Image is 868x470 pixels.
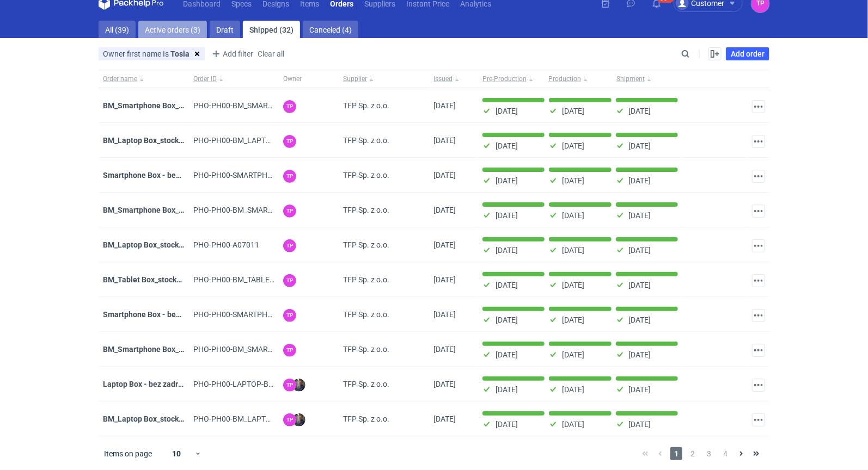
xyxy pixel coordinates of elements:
span: PHO-PH00-BM_LAPTOP-BOX_STOCK_03 [193,415,333,423]
span: 07/07/2025 [433,275,456,284]
span: 1 [670,447,682,460]
span: Add filter [210,47,253,60]
button: Actions [752,274,765,287]
a: BM_Smartphone Box_stock_05 [103,206,209,214]
p: [DATE] [562,350,584,359]
span: TFP Sp. z o.o. [343,239,389,250]
button: Production [546,70,614,88]
span: PHO-PH00-BM_TABLET-BOX_STOCK_02 [193,275,329,284]
figcaption: TP [283,274,296,287]
strong: Tosia [170,50,190,58]
p: [DATE] [629,316,651,324]
p: [DATE] [562,316,584,324]
span: 04/09/2025 [433,136,456,145]
p: [DATE] [562,385,584,394]
div: TFP Sp. z o.o. [339,367,429,401]
a: Laptop Box - bez zadruku - stock 2 [103,380,222,388]
button: Actions [752,239,765,252]
div: TFP Sp. z o.o. [339,227,429,262]
a: Add order [726,47,769,60]
span: TFP Sp. z o.o. [343,344,389,355]
span: PHO-PH00-BM_SMARTPHONE-BOX_STOCK_05 [193,206,354,214]
a: BM_Laptop Box_stock_03 [103,415,191,423]
button: Actions [752,344,765,357]
span: TFP Sp. z o.o. [343,274,389,285]
span: 03/06/2025 [433,380,456,388]
button: Order name [99,70,189,88]
span: 02/07/2025 [433,310,456,319]
button: Actions [752,379,765,392]
span: TFP Sp. z o.o. [343,100,389,111]
span: Shipment [616,75,645,83]
span: Order ID [193,75,217,83]
button: Clear all [257,47,285,60]
p: [DATE] [562,211,584,220]
span: 02/07/2025 [433,345,456,354]
span: 2 [687,447,699,460]
p: [DATE] [496,350,518,359]
figcaption: TP [283,205,296,218]
p: [DATE] [496,211,518,220]
span: TFP Sp. z o.o. [343,205,389,215]
div: Owner first name Is [99,47,190,60]
span: TFP Sp. z o.o. [343,309,389,320]
figcaption: TP [283,100,296,113]
p: [DATE] [562,420,584,429]
span: PHO-PH00-LAPTOP-BOX---BEZ-ZADRUKU---STOCK-2 [193,380,372,388]
p: [DATE] [496,246,518,255]
button: Actions [752,100,765,113]
span: PHO-PH00-BM_LAPTOP-BOX_STOCK_05 [193,136,333,145]
div: TFP Sp. z o.o. [339,123,429,158]
button: Actions [752,135,765,148]
span: PHO-PH00-SMARTPHONE-BOX---BEZ-ZADRUKU---STOCK-5 [193,171,393,180]
span: PHO-PH00-BM_SMARTPHONE-BOX_STOCK_04 [193,345,354,354]
button: Shipment [614,70,682,88]
input: Search [679,47,714,60]
span: Production [548,75,581,83]
span: 3 [703,447,715,460]
button: Order ID [189,70,279,88]
a: BM_Laptop Box_stock_05 [103,136,191,145]
p: [DATE] [496,420,518,429]
button: Owner first name Is Tosia [99,47,190,60]
a: BM_Smartphone Box_stock_04 [103,345,209,354]
div: TFP Sp. z o.o. [339,88,429,123]
div: TFP Sp. z o.o. [339,262,429,297]
p: [DATE] [562,107,584,115]
p: [DATE] [496,385,518,394]
p: [DATE] [629,420,651,429]
span: TFP Sp. z o.o. [343,135,389,146]
img: Maciej Sobola [292,379,305,392]
span: 05/08/2025 [433,171,456,180]
p: [DATE] [629,141,651,150]
span: Order name [103,75,137,83]
p: [DATE] [562,141,584,150]
button: Pre-Production [478,70,546,88]
span: TFP Sp. z o.o. [343,379,389,389]
a: BM_Laptop Box_stock_04 [103,240,191,249]
figcaption: TP [283,170,296,183]
span: TFP Sp. z o.o. [343,413,389,424]
span: 05/08/2025 [433,206,456,214]
span: TFP Sp. z o.o. [343,170,389,181]
button: Add filter [209,47,254,60]
a: Shipped (32) [243,21,300,38]
figcaption: TP [283,344,296,357]
button: Actions [752,413,765,426]
div: TFP Sp. z o.o. [339,401,429,436]
span: Pre-Production [482,75,527,83]
button: Actions [752,205,765,218]
a: BM_Tablet Box_stock_02 [103,275,188,284]
p: [DATE] [629,107,651,115]
a: All (39) [99,21,136,38]
button: Issued [429,70,478,88]
p: [DATE] [562,281,584,289]
a: Smartphone Box - bez zadruku - stock 5 [103,171,240,180]
p: [DATE] [629,211,651,220]
div: TFP Sp. z o.o. [339,158,429,193]
p: [DATE] [562,176,584,185]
